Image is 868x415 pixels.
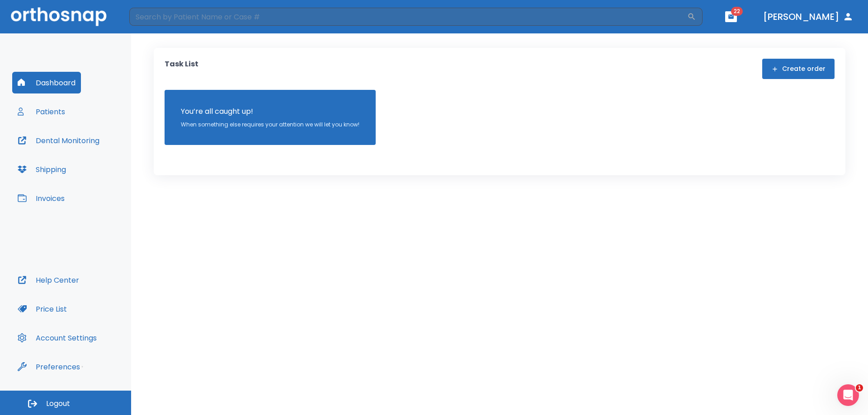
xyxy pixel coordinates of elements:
span: 22 [731,7,743,16]
img: Orthosnap [11,7,107,26]
button: Shipping [12,159,71,180]
span: 1 [856,384,863,392]
div: Tooltip anchor [78,363,86,371]
button: Help Center [12,269,85,291]
p: You’re all caught up! [181,106,359,117]
p: Task List [165,59,198,79]
iframe: Intercom live chat [837,384,859,406]
button: Create order [762,59,835,79]
p: When something else requires your attention we will let you know! [181,121,359,129]
button: [PERSON_NAME] [759,9,857,25]
span: Logout [46,399,70,409]
button: Dental Monitoring [12,130,105,151]
input: Search by Patient Name or Case # [129,8,687,26]
button: Preferences [12,356,85,378]
button: Account Settings [12,327,102,349]
button: Price List [12,298,72,320]
button: Dashboard [12,72,81,93]
button: Patients [12,101,71,122]
button: Invoices [12,187,70,209]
